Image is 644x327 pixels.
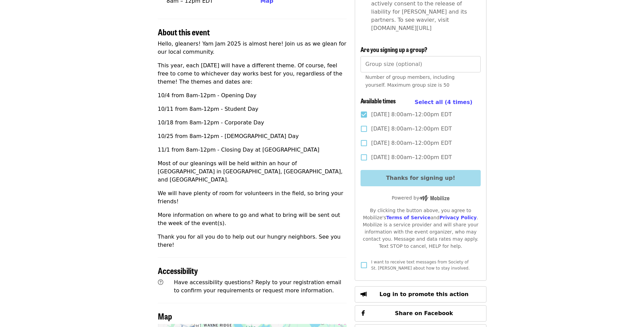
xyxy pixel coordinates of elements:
p: Hello, gleaners! Yam Jam 2025 is almost here! Join us as we glean for our local community. [158,40,347,56]
span: [DATE] 8:00am–12:00pm EDT [371,110,452,119]
p: More information on where to go and what to bring will be sent out the week of the event(s). [158,211,347,227]
span: [DATE] 8:00am–12:00pm EDT [371,139,452,147]
p: This year, each [DATE] will have a different theme. Of course, feel free to come to whichever day... [158,62,347,86]
a: Privacy Policy [439,215,477,220]
span: Map [158,310,172,322]
div: By clicking the button above, you agree to Mobilize's and . Mobilize is a service provider and wi... [361,207,480,250]
span: Powered by [392,195,449,201]
span: Accessibility [158,264,198,276]
p: 10/18 from 8am-12pm - Corporate Day [158,119,347,127]
p: Thank you for all you do to help out our hungry neighbors. See you there! [158,233,347,249]
p: We will have plenty of room for volunteers in the field, so bring your friends! [158,189,347,206]
button: Select all (4 times) [415,97,472,107]
button: Share on Facebook [355,305,486,322]
p: 11/1 from 8am-12pm - Closing Day at [GEOGRAPHIC_DATA] [158,146,347,154]
i: question-circle icon [158,279,163,286]
p: 10/11 from 8am-12pm - Student Day [158,105,347,113]
p: 10/25 from 8am-12pm - [DEMOGRAPHIC_DATA] Day [158,132,347,140]
span: Number of group members, including yourself. Maximum group size is 50 [365,74,455,88]
span: Share on Facebook [395,310,453,316]
a: Terms of Service [386,215,430,220]
img: Powered by Mobilize [419,195,449,201]
p: 10/4 from 8am-12pm - Opening Day [158,91,347,100]
span: Are you signing up a group? [361,45,427,54]
span: Have accessibility questions? Reply to your registration email to confirm your requirements or re... [174,279,341,294]
button: Log in to promote this action [355,286,486,303]
span: I want to receive text messages from Society of St. [PERSON_NAME] about how to stay involved. [371,260,470,271]
input: [object Object] [361,56,480,72]
span: Available times [361,96,396,105]
span: Log in to promote this action [380,291,468,297]
span: Select all (4 times) [415,99,472,105]
button: Thanks for signing up! [361,170,480,186]
span: About this event [158,26,210,38]
p: Most of our gleanings will be held within an hour of [GEOGRAPHIC_DATA] in [GEOGRAPHIC_DATA], [GEO... [158,159,347,184]
span: [DATE] 8:00am–12:00pm EDT [371,153,452,161]
span: [DATE] 8:00am–12:00pm EDT [371,125,452,133]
